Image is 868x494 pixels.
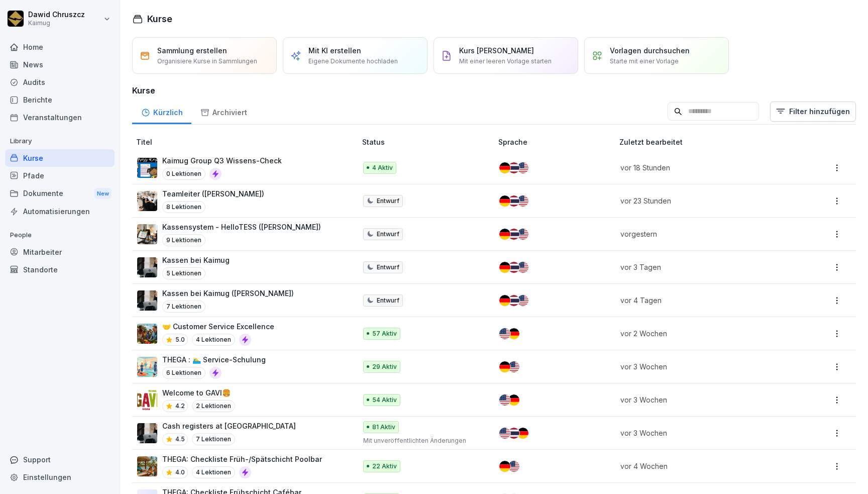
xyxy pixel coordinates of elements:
p: Mit einer leeren Vorlage starten [459,57,552,66]
p: vor 4 Wochen [620,461,783,471]
h3: Kurse [132,84,856,96]
img: de.svg [499,361,510,372]
p: 5 Lektionen [162,267,205,279]
div: Support [5,451,115,468]
p: Eigene Dokumente hochladen [308,57,398,66]
p: 7 Lektionen [192,433,235,445]
p: Organisiere Kurse in Sammlungen [157,57,257,66]
img: th.svg [508,229,519,240]
a: Audits [5,73,115,91]
p: Sprache [498,137,615,147]
p: Teamleiter ([PERSON_NAME]) [162,188,264,199]
img: us.svg [517,262,528,273]
p: Entwurf [377,196,399,206]
img: th.svg [508,162,519,173]
p: 54 Aktiv [372,396,397,405]
p: Kassen bei Kaimug ([PERSON_NAME]) [162,288,294,299]
p: Kurs [PERSON_NAME] [459,45,534,56]
p: Vorlagen durchsuchen [610,45,690,56]
img: t4pbym28f6l0mdwi5yze01sv.png [137,324,157,344]
p: Dawid Chruszcz [28,11,85,19]
p: Starte mit einer Vorlage [610,57,679,66]
p: Kassensystem - HelloTESS ([PERSON_NAME]) [162,222,321,232]
p: vor 4 Tagen [620,295,783,306]
p: 4.5 [175,435,185,444]
p: vorgestern [620,229,783,239]
div: New [94,188,112,200]
p: Zuletzt bearbeitet [619,137,795,147]
img: merqyd26r8c8lzomofbhvkie.png [137,456,157,476]
p: 4 Lektionen [192,466,235,478]
img: th.svg [508,195,519,207]
a: Kürzlich [132,98,191,124]
p: Status [362,137,494,147]
a: Einstellungen [5,468,115,486]
p: Sammlung erstellen [157,45,227,56]
p: Welcome to GAVI🍔​ [162,387,235,398]
a: Archiviert [191,98,256,124]
p: Entwurf [377,263,399,272]
img: de.svg [499,162,510,173]
a: News [5,56,115,73]
a: Standorte [5,261,115,278]
img: de.svg [499,262,510,273]
p: THEGA: Checkliste Früh-/Spätschicht Poolbar [162,454,322,464]
p: 9 Lektionen [162,234,205,246]
p: 29 Aktiv [372,362,397,371]
p: vor 3 Tagen [620,262,783,272]
a: Veranstaltungen [5,109,115,126]
p: Mit KI erstellen [308,45,361,56]
p: Kaimug [28,20,85,27]
a: Pfade [5,167,115,184]
img: k4tsflh0pn5eas51klv85bn1.png [137,224,157,244]
img: us.svg [517,229,528,240]
div: Dokumente [5,184,115,203]
img: us.svg [499,428,510,439]
p: vor 3 Wochen [620,428,783,438]
p: Kassen bei Kaimug [162,255,230,265]
img: us.svg [517,195,528,207]
img: us.svg [499,328,510,339]
img: de.svg [499,195,510,207]
div: Automatisierungen [5,203,115,220]
p: 0 Lektionen [162,168,205,180]
p: Kaimug Group Q3 Wissens-Check [162,155,282,166]
p: vor 2 Wochen [620,328,783,339]
p: THEGA : 🏊‍♂️ Service-Schulung [162,354,266,365]
img: dl77onhohrz39aq74lwupjv4.png [137,257,157,277]
p: 🤝 Customer Service Excellence [162,321,274,332]
p: vor 23 Stunden [620,195,783,206]
img: us.svg [508,461,519,472]
p: vor 3 Wochen [620,394,783,405]
a: Kurse [5,149,115,167]
div: Mitarbeiter [5,243,115,261]
a: Berichte [5,91,115,109]
img: pytyph5pk76tu4q1kwztnixg.png [137,191,157,211]
a: DokumenteNew [5,184,115,203]
img: wcu8mcyxm0k4gzhvf0psz47j.png [137,357,157,377]
p: Entwurf [377,230,399,239]
p: 57 Aktiv [372,329,397,338]
img: th.svg [508,295,519,306]
img: j3qvtondn2pyyk0uswimno35.png [137,390,157,410]
p: 8 Lektionen [162,201,205,213]
img: de.svg [517,428,528,439]
a: Home [5,38,115,56]
img: us.svg [517,162,528,173]
img: dl77onhohrz39aq74lwupjv4.png [137,423,157,443]
p: 6 Lektionen [162,367,205,379]
p: 4.2 [175,402,185,411]
p: Entwurf [377,296,399,305]
p: Library [5,133,115,149]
